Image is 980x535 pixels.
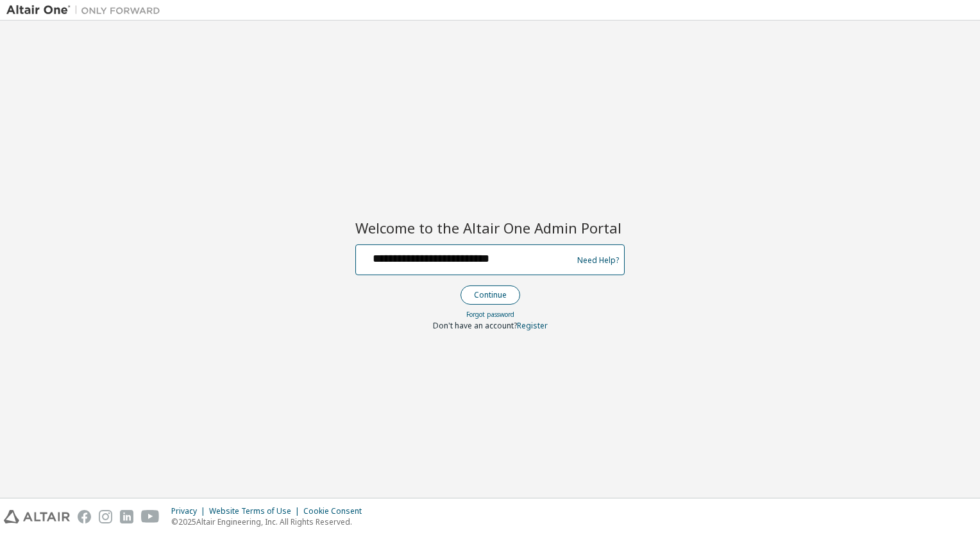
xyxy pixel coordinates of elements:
[303,506,369,516] div: Cookie Consent
[460,285,520,305] button: Continue
[171,516,369,527] p: © 2025 Altair Engineering, Inc. All Rights Reserved.
[120,510,133,523] img: linkedin.svg
[78,510,91,523] img: facebook.svg
[466,310,514,319] a: Forgot password
[171,506,209,516] div: Privacy
[209,506,303,516] div: Website Terms of Use
[517,320,548,331] a: Register
[141,510,160,523] img: youtube.svg
[4,510,70,523] img: altair_logo.svg
[6,4,167,17] img: Altair One
[99,510,112,523] img: instagram.svg
[355,219,625,237] h2: Welcome to the Altair One Admin Portal
[433,320,517,331] span: Don't have an account?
